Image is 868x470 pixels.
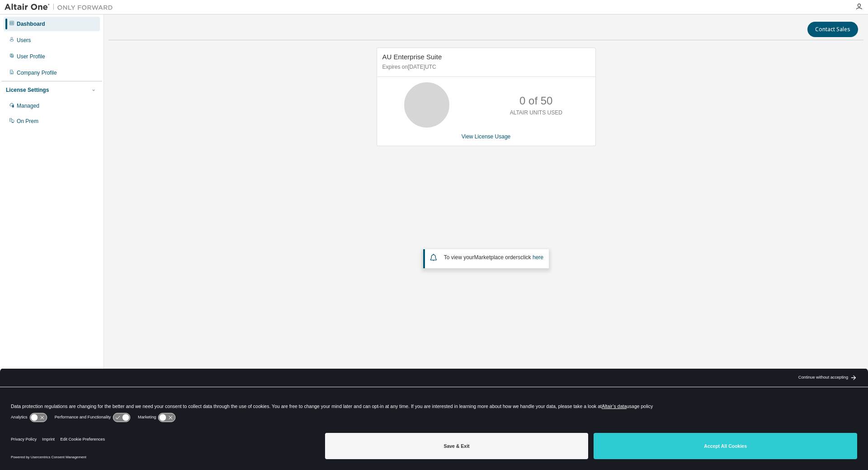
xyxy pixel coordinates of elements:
[474,254,521,261] em: Marketplace orders
[382,63,588,71] p: Expires on [DATE] UTC
[17,69,57,76] div: Company Profile
[17,20,45,28] div: Dashboard
[17,53,45,60] div: User Profile
[510,109,562,117] p: ALTAIR UNITS USED
[382,53,442,61] span: AU Enterprise Suite
[5,3,118,12] img: Altair One
[807,22,858,37] button: Contact Sales
[17,102,39,109] div: Managed
[17,118,38,125] div: On Prem
[462,133,511,140] a: View License Usage
[533,254,543,261] a: here
[6,86,49,94] div: License Settings
[17,37,31,44] div: Users
[444,254,543,261] span: To view your click
[519,93,552,109] p: 0 of 50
